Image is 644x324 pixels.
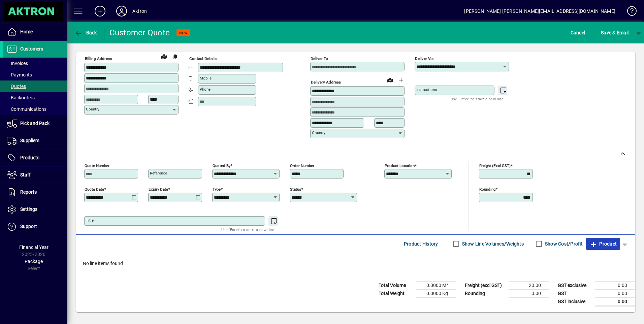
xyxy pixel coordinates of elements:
button: Copy to Delivery address [169,51,180,62]
button: Product [586,238,620,250]
a: Payments [3,69,67,80]
div: Customer Quote [109,27,170,38]
span: Suppliers [20,138,39,143]
a: Pick and Pack [3,115,67,132]
mat-label: Product location [385,163,415,168]
a: View on map [159,51,169,62]
span: ave & Email [601,27,629,38]
mat-label: Quote number [85,163,109,168]
a: Invoices [3,58,67,69]
td: GST inclusive [554,297,595,306]
span: Product History [404,238,438,249]
a: Backorders [3,92,67,103]
span: Communications [7,106,46,112]
a: Settings [3,201,67,218]
mat-label: Mobile [200,76,212,80]
td: 0.00 [595,289,635,297]
mat-label: Deliver via [415,56,433,61]
app-page-header-button: Back [67,27,104,39]
a: Suppliers [3,132,67,149]
span: Staff [20,172,31,177]
td: 0.00 [509,289,549,297]
td: Rounding [461,289,509,297]
mat-label: Freight (excl GST) [479,163,511,168]
label: Show Cost/Profit [544,240,583,247]
span: Back [74,30,97,35]
span: Settings [20,206,37,212]
a: Quotes [3,80,67,92]
mat-label: Deliver To [311,56,328,61]
mat-label: Country [312,130,325,135]
mat-label: Quoted by [213,163,230,168]
mat-label: Country [86,107,99,111]
mat-label: Expiry date [149,187,168,191]
span: Customers [20,46,43,52]
button: Product History [401,238,441,250]
td: 0.0000 M³ [416,281,456,289]
button: Profile [111,5,132,17]
a: Reports [3,184,67,201]
span: Payments [7,72,32,77]
a: Knowledge Base [622,1,636,23]
button: Add [89,5,111,17]
mat-hint: Use 'Enter' to start a new line [451,95,504,103]
td: Total Weight [375,289,416,297]
span: Reports [20,189,37,195]
mat-label: Order number [290,163,314,168]
mat-hint: Use 'Enter' to start a new line [221,226,274,233]
mat-label: Title [86,218,94,223]
td: 0.0000 Kg [416,289,456,297]
mat-label: Instructions [416,87,437,92]
span: Backorders [7,95,35,100]
td: Total Volume [375,281,416,289]
a: Support [3,218,67,235]
a: Home [3,24,67,40]
span: Invoices [7,61,28,66]
mat-label: Quote date [85,187,104,191]
span: NEW [179,31,188,35]
span: Pick and Pack [20,121,50,126]
div: [PERSON_NAME] [PERSON_NAME][EMAIL_ADDRESS][DOMAIN_NAME] [464,6,615,17]
mat-label: Phone [200,87,211,92]
span: Financial Year [19,245,49,250]
button: Save & Email [598,27,632,39]
button: Back [73,27,99,39]
mat-label: Rounding [479,187,495,191]
span: Home [20,29,33,34]
mat-label: Reference [150,171,167,175]
a: View on map [385,74,395,85]
span: Product [589,238,617,249]
mat-label: Type [213,187,221,191]
span: S [601,30,604,35]
span: Products [20,155,39,160]
td: GST [554,289,595,297]
span: Cancel [571,27,585,38]
a: Products [3,150,67,166]
span: Support [20,224,37,229]
div: No line items found [76,253,635,274]
button: Cancel [569,27,587,39]
div: Aktron [132,6,147,17]
span: Package [25,259,43,264]
td: GST exclusive [554,281,595,289]
a: Staff [3,167,67,184]
mat-label: Status [290,187,301,191]
td: 0.00 [595,297,635,306]
td: 0.00 [595,281,635,289]
span: Quotes [7,84,26,89]
td: Freight (excl GST) [461,281,509,289]
td: 20.00 [509,281,549,289]
label: Show Line Volumes/Weights [461,240,524,247]
a: Communications [3,103,67,115]
button: Choose address [395,75,406,86]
